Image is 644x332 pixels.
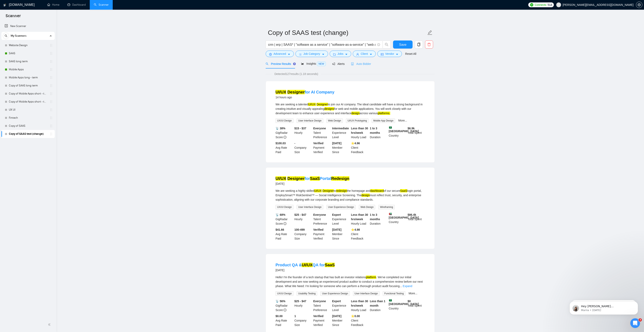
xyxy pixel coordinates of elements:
[276,314,283,318] b: $0.00
[313,141,331,154] div: Payment Verified
[313,126,331,139] div: Talent Preference
[331,227,350,241] div: Member Since
[370,300,385,307] b: Less than 1 month
[407,213,426,226] div: Total Spent
[313,314,324,318] b: Verified
[295,51,328,57] button: barsJob Categorycaret-down
[275,126,294,139] div: GigRadar Score
[3,33,9,39] button: search
[322,189,334,192] mark: Designer
[370,213,380,221] b: 1 to 3 months
[275,141,294,154] div: Avg Rate Paid
[314,189,322,192] mark: UI/UX
[381,53,384,56] span: idcard
[351,112,360,115] mark: design
[287,176,305,181] mark: Designer
[1,32,55,138] li: My Scanners
[407,299,426,312] div: Total Spent
[276,176,286,181] mark: UI/UX
[325,263,335,267] mark: SaaS
[409,292,417,295] a: More...
[326,205,356,209] span: User Experience Design
[370,189,384,192] mark: dashboard
[313,142,324,145] b: Verified
[350,213,369,226] div: Hourly Load
[301,62,304,65] span: area-chart
[346,118,368,123] span: UI/UX Prototyping
[294,141,313,154] div: Company Size
[50,132,53,136] span: holder
[276,275,425,288] div: Hello! I'm the founder of a tech startup that has built an investor relations . We've completed o...
[276,213,285,216] b: 📡 68%
[378,205,395,209] span: Wireframing
[361,52,368,56] span: Client
[276,127,285,130] b: 📡 38%
[48,323,52,327] span: double-left
[427,30,432,35] span: edit
[351,142,360,145] b: ⭐️ 4.96
[50,76,53,79] span: holder
[350,126,369,139] div: Hourly Load
[294,142,295,145] b: -
[331,126,350,139] div: Experience Level
[359,205,375,209] span: Web Design
[425,40,433,49] button: delete
[350,141,369,154] div: Client Feedback
[332,142,341,145] b: [DATE]
[294,299,313,312] div: Hourly
[288,53,290,56] span: caret-down
[50,100,53,103] span: holder
[275,299,294,312] div: GigRadar Score
[276,228,284,231] b: $41.66
[320,291,350,296] span: User Experience Design
[332,213,341,216] b: Expert
[266,62,295,65] span: Preview Results
[94,3,109,6] a: searchScanner
[415,43,423,46] span: copy
[378,112,390,115] mark: platforms.
[301,62,326,65] span: Insights
[393,40,413,49] button: Save
[317,62,326,66] span: NEW
[284,136,286,139] span: info-circle
[383,40,391,49] button: search
[313,228,324,231] b: Verified
[332,228,341,231] b: [DATE]
[377,51,402,57] button: idcardVendorcaret-down
[9,82,47,90] a: Copy of SAAS long term
[366,276,376,279] mark: platform
[297,118,323,123] span: User Interface Design
[303,52,320,56] span: Job Category
[276,189,425,202] div: We are seeking a highly skilled to the homepage and of our secure login portal, EmploySmart™ Risk...
[3,34,9,37] span: search
[351,213,368,221] b: Less than 30 hrs/week
[400,189,407,192] mark: SaaS
[331,299,350,312] div: Experience Level
[50,60,53,63] span: holder
[353,291,380,296] span: User Interface Design
[324,107,334,110] mark: designs
[299,53,302,56] span: bars
[313,127,326,130] b: Everyone
[308,103,316,106] mark: UI/UX
[351,314,360,318] b: ⭐️ 0.00
[294,227,313,241] div: Company Size
[313,227,331,241] div: Payment Verified
[313,213,331,226] div: Talent Preference
[50,92,53,95] span: holder
[287,90,305,94] mark: Designer
[313,300,326,303] b: Everyone
[276,268,335,273] div: [DATE]
[266,51,294,57] button: settingAdvancedcaret-down
[636,3,642,6] span: setting
[276,90,334,94] a: UI/UX Designerfor AI Company
[67,3,86,6] a: dashboardDashboard
[9,90,47,98] a: Copy of Mobile Apps short - term
[275,213,294,226] div: GigRadar Score
[333,53,336,56] span: folder
[399,42,406,47] span: Save
[11,32,27,40] span: My Scanners
[389,126,392,129] img: 🇸🇦
[530,3,533,6] img: upwork-logo.png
